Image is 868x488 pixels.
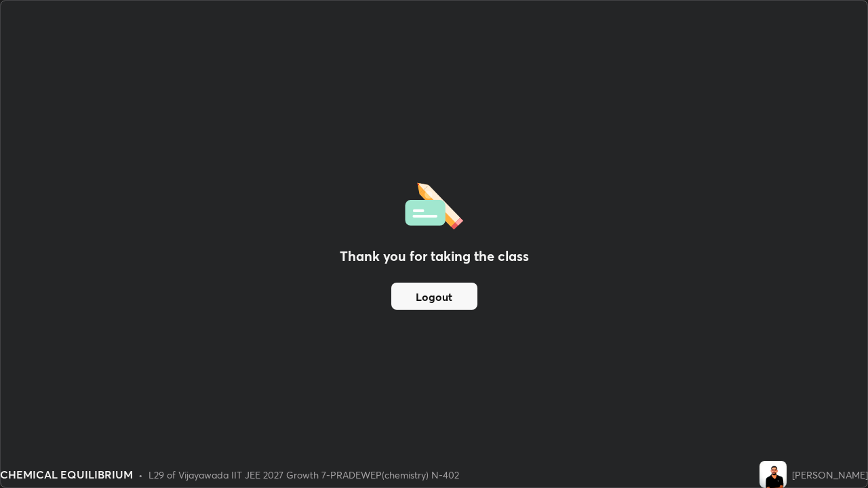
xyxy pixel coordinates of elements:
div: [PERSON_NAME] [792,468,868,482]
div: • [138,468,143,482]
div: L29 of Vijayawada IIT JEE 2027 Growth 7-PRADEWEP(chemistry) N-402 [149,468,459,482]
img: offlineFeedback.1438e8b3.svg [405,178,463,230]
button: Logout [391,283,477,310]
img: 54072f0133da479b845f84151e36f6ec.jpg [759,461,787,488]
h2: Thank you for taking the class [340,246,529,266]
